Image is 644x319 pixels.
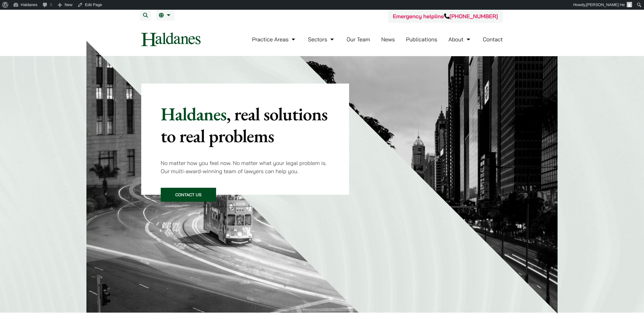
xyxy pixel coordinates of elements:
a: EN [159,13,172,18]
button: Search [140,10,151,21]
p: No matter how you feel now. No matter what your legal problem is. Our multi-award-winning team of... [161,159,330,175]
span: [PERSON_NAME] He [586,2,625,7]
a: News [381,36,395,43]
a: Sectors [308,36,335,43]
a: Practice Areas [252,36,297,43]
a: Publications [406,36,437,43]
a: About [448,36,471,43]
mark: , real solutions to real problems [161,102,327,148]
a: Our Team [347,36,370,43]
a: Contact [483,36,503,43]
p: Haldanes [161,103,330,147]
a: Contact Us [161,188,216,202]
img: Logo of Haldanes [141,33,201,46]
a: Emergency helpline[PHONE_NUMBER] [393,13,498,20]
